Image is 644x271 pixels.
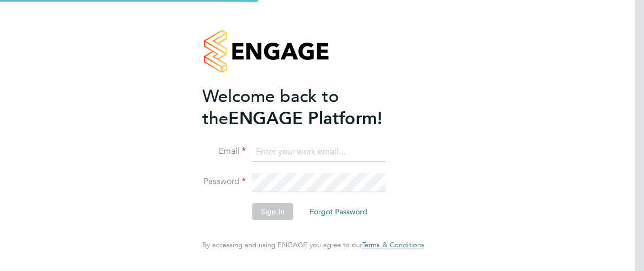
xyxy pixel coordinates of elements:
h2: ENGAGE Platform! [202,85,413,130]
button: Forgot Password [301,203,376,220]
label: Password [202,176,246,187]
a: Terms & Conditions [362,241,424,249]
span: Welcome back to the [202,86,339,129]
span: By accessing and using ENGAGE you agree to our [202,240,424,249]
span: Terms & Conditions [362,240,424,249]
input: Enter your work email... [252,143,386,162]
button: Sign In [252,203,293,220]
label: Email [202,146,246,157]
